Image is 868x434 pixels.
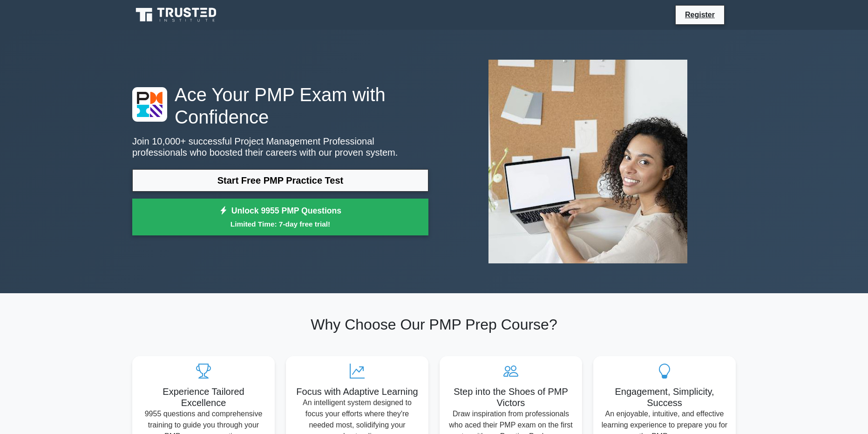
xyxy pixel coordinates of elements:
h5: Engagement, Simplicity, Success [601,386,728,408]
a: Register [679,9,720,21]
h2: Why Choose Our PMP Prep Course? [132,316,736,333]
h5: Experience Tailored Excellence [140,386,267,408]
h5: Step into the Shoes of PMP Victors [447,386,575,408]
small: Limited Time: 7-day free trial! [144,219,417,229]
a: Start Free PMP Practice Test [132,169,428,192]
h5: Focus with Adaptive Learning [293,386,421,397]
a: Unlock 9955 PMP QuestionsLimited Time: 7-day free trial! [132,199,428,236]
h1: Ace Your PMP Exam with Confidence [132,83,428,128]
p: Join 10,000+ successful Project Management Professional professionals who boosted their careers w... [132,136,428,158]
